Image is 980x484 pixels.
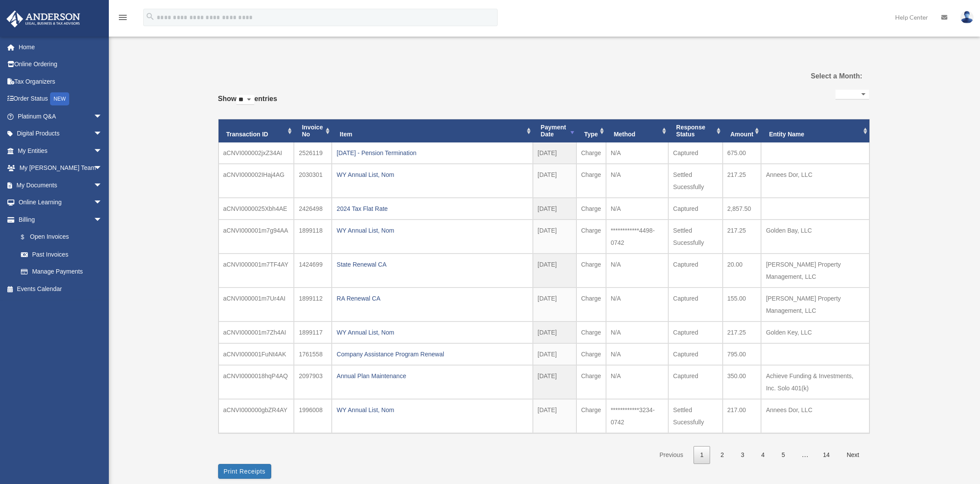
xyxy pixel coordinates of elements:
[218,464,271,479] button: Print Receipts
[606,254,668,288] td: N/A
[761,220,869,254] td: Golden Bay, LLC
[668,220,722,254] td: Settled Sucessfully
[668,288,722,322] td: Captured
[145,12,155,21] i: search
[816,446,836,464] a: 14
[668,365,722,399] td: Captured
[533,254,576,288] td: [DATE]
[761,322,869,343] td: Golden Key, LLC
[668,142,722,164] td: Captured
[761,399,869,433] td: Annees Dor, LLC
[723,343,761,365] td: 795.00
[755,446,771,464] a: 4
[6,56,115,73] a: Online Ordering
[653,446,690,464] a: Previous
[337,258,528,271] div: State Renewal CA
[94,142,111,160] span: arrow_drop_down
[761,119,869,143] th: Entity Name: activate to sort column ascending
[723,164,761,198] td: 217.25
[294,399,332,433] td: 1996008
[533,220,576,254] td: [DATE]
[118,15,128,23] a: menu
[294,164,332,198] td: 2030301
[606,198,668,220] td: N/A
[533,399,576,433] td: [DATE]
[236,95,254,105] select: Showentries
[723,142,761,164] td: 675.00
[337,292,528,305] div: RA Renewal CA
[840,446,866,464] a: Next
[4,10,83,27] img: Anderson Advisors Platinum Portal
[6,159,115,177] a: My [PERSON_NAME] Teamarrow_drop_down
[94,176,111,194] span: arrow_drop_down
[294,220,332,254] td: 1899118
[94,194,111,212] span: arrow_drop_down
[960,11,973,24] img: User Pic
[668,254,722,288] td: Captured
[294,322,332,343] td: 1899117
[337,147,528,159] div: [DATE] - Pension Termination
[219,288,294,322] td: aCNVI000001m7Ur4AI
[723,322,761,343] td: 217.25
[533,198,576,220] td: [DATE]
[723,399,761,433] td: 217.00
[576,254,606,288] td: Charge
[576,399,606,433] td: Charge
[767,70,862,82] label: Select a Month:
[668,399,722,433] td: Settled Sucessfully
[6,176,115,194] a: My Documentsarrow_drop_down
[12,246,111,263] a: Past Invoices
[576,288,606,322] td: Charge
[606,343,668,365] td: N/A
[219,142,294,164] td: aCNVI000002jxZ34AI
[734,446,751,464] a: 3
[294,288,332,322] td: 1899112
[337,404,528,416] div: WY Annual List, Nom
[606,119,668,143] th: Method: activate to sort column ascending
[6,73,115,90] a: Tax Organizers
[606,164,668,198] td: N/A
[795,451,815,458] span: …
[294,142,332,164] td: 2526119
[723,119,761,143] th: Amount: activate to sort column ascending
[723,198,761,220] td: 2,857.50
[219,343,294,365] td: aCNVI000001FuNt4AK
[294,343,332,365] td: 1761558
[337,370,528,382] div: Annual Plan Maintenance
[219,254,294,288] td: aCNVI000001m7TF4AY
[533,164,576,198] td: [DATE]
[219,198,294,220] td: aCNVI0000025Xbh4AE
[761,365,869,399] td: Achieve Funding & Investments, Inc. Solo 401(k)
[50,92,69,105] div: NEW
[6,194,115,211] a: Online Learningarrow_drop_down
[606,142,668,164] td: N/A
[775,446,791,464] a: 5
[723,220,761,254] td: 217.25
[6,38,115,56] a: Home
[6,211,115,228] a: Billingarrow_drop_down
[337,348,528,360] div: Company Assistance Program Renewal
[337,224,528,237] div: WY Annual List, Nom
[12,263,115,281] a: Manage Payments
[6,280,115,298] a: Events Calendar
[26,232,30,243] span: $
[533,142,576,164] td: [DATE]
[761,164,869,198] td: Annees Dor, LLC
[294,198,332,220] td: 2426498
[576,198,606,220] td: Charge
[332,119,532,143] th: Item: activate to sort column ascending
[761,254,869,288] td: [PERSON_NAME] Property Management, LLC
[219,164,294,198] td: aCNVI000002IHaj4AG
[533,365,576,399] td: [DATE]
[668,343,722,365] td: Captured
[219,399,294,433] td: aCNVI000000gbZR4AY
[714,446,731,464] a: 2
[219,119,294,143] th: Transaction ID: activate to sort column ascending
[219,322,294,343] td: aCNVI000001m7Zh4AI
[94,108,111,125] span: arrow_drop_down
[6,142,115,159] a: My Entitiesarrow_drop_down
[606,365,668,399] td: N/A
[668,198,722,220] td: Captured
[6,125,115,142] a: Digital Productsarrow_drop_down
[12,228,115,246] a: $Open Invoices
